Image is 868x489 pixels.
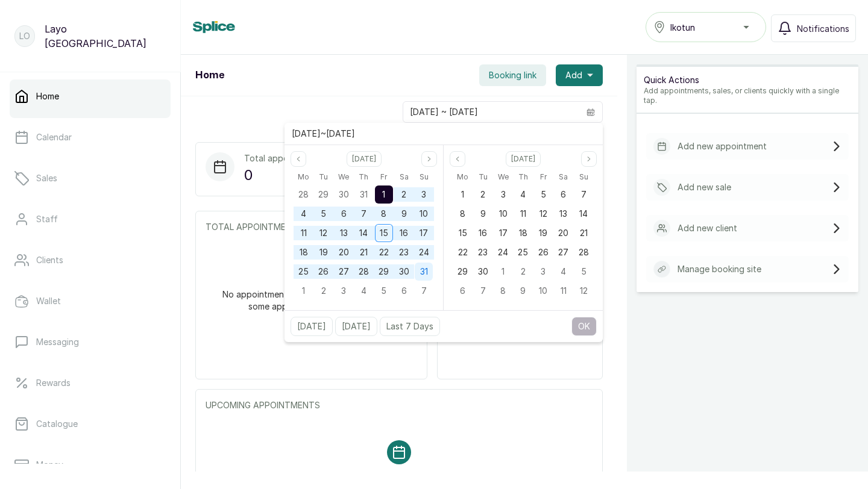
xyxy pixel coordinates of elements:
span: 1 [502,266,505,276]
button: Booking link [479,64,546,86]
span: 2 [480,189,485,199]
span: 20 [558,228,568,238]
div: Tuesday [473,169,492,185]
p: Add new sale [678,181,731,193]
div: 30 Sep 2025 [473,262,492,281]
div: 30 Aug 2025 [394,262,414,281]
span: Booking link [489,69,536,81]
span: 7 [480,285,486,296]
span: 3 [541,266,546,276]
button: Select month [347,151,382,167]
div: 01 Oct 2025 [493,262,513,281]
span: We [338,170,349,184]
div: 18 Sep 2025 [513,223,533,243]
div: 06 Oct 2025 [453,281,473,301]
span: 18 [300,247,308,257]
div: 31 Jul 2025 [354,185,374,204]
span: 9 [480,208,486,219]
div: 02 Sep 2025 [313,281,333,301]
div: Saturday [553,169,573,185]
div: 10 Aug 2025 [414,204,434,223]
svg: page next [585,155,593,163]
span: Add [565,69,582,81]
span: 8 [460,208,465,219]
span: 21 [580,228,588,238]
div: 11 Sep 2025 [513,204,533,223]
span: Tu [479,170,488,184]
span: Th [359,170,368,184]
a: Catalogue [10,407,171,441]
span: Sa [559,170,568,184]
span: 11 [520,208,526,219]
p: Manage booking site [678,263,761,275]
span: 2 [401,189,406,199]
span: 29 [318,189,329,199]
div: 17 Aug 2025 [414,223,434,243]
div: 22 Sep 2025 [453,243,473,262]
span: 16 [479,228,487,238]
span: 9 [520,285,526,296]
span: 4 [361,285,366,296]
span: 28 [579,247,589,257]
div: Wednesday [334,169,354,185]
div: 17 Sep 2025 [493,223,513,243]
div: 18 Aug 2025 [294,243,313,262]
div: Monday [453,169,473,185]
div: 12 Oct 2025 [574,281,594,301]
p: Sales [36,172,57,184]
div: 04 Sep 2025 [513,185,533,204]
div: 28 Jul 2025 [294,185,313,204]
span: 22 [458,247,468,257]
h1: Home [195,68,224,83]
p: Add new client [678,222,737,234]
div: 15 Sep 2025 [453,223,473,243]
div: Sunday [414,169,434,185]
div: 11 Oct 2025 [553,281,573,301]
span: 15 [380,228,388,238]
div: 24 Aug 2025 [414,243,434,262]
a: Rewards [10,366,171,400]
div: 12 Sep 2025 [533,204,553,223]
span: 18 [519,228,527,238]
span: 6 [341,208,347,219]
div: Friday [374,169,394,185]
div: 05 Aug 2025 [313,204,333,223]
button: Last 7 Days [380,317,440,336]
div: 09 Aug 2025 [394,204,414,223]
span: 12 [539,208,547,219]
span: 3 [341,285,346,296]
svg: page previous [454,155,461,163]
span: 11 [301,228,307,238]
p: Staff [36,213,58,225]
div: 03 Aug 2025 [414,185,434,204]
span: 1 [302,285,305,296]
div: 29 Aug 2025 [374,262,394,281]
div: 01 Sep 2025 [453,185,473,204]
p: Home [36,90,59,102]
button: Add [556,64,603,86]
div: 24 Sep 2025 [493,243,513,262]
div: 20 Aug 2025 [334,243,354,262]
span: Fr [540,170,547,184]
span: We [498,170,509,184]
span: 30 [339,189,349,199]
div: 08 Oct 2025 [493,281,513,301]
p: No appointments. Visit your calendar to add some appointments for [DATE] [220,279,403,313]
span: Ikotun [670,21,695,34]
span: 8 [381,208,386,219]
span: 7 [421,285,427,296]
div: 21 Sep 2025 [574,223,594,243]
span: Fr [380,170,387,184]
a: Money [10,448,171,482]
div: Sunday [574,169,594,185]
div: Thursday [513,169,533,185]
div: 21 Aug 2025 [354,243,374,262]
p: Total appointments [244,152,323,164]
p: UPCOMING APPOINTMENTS [206,399,593,411]
p: Calendar [36,131,72,143]
a: Clients [10,243,171,277]
span: 26 [318,266,329,276]
span: 14 [359,228,368,238]
p: TOTAL APPOINTMENTS [206,221,417,233]
span: 7 [581,189,587,199]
